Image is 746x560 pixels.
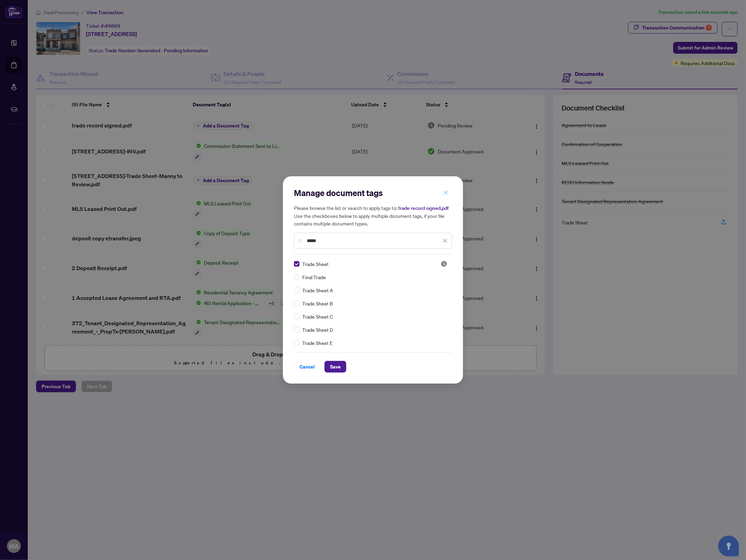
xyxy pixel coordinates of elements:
span: Trade Sheet A [302,286,333,294]
span: Pending Review [441,260,448,267]
h5: Please browse the list or search to apply tags to: Use the checkboxes below to apply multiple doc... [294,204,452,227]
button: Save [324,361,346,373]
span: Trade Sheet E [302,339,332,347]
span: close [443,190,448,195]
span: Trade Sheet B [302,300,333,307]
span: Trade Sheet C [302,313,333,320]
span: Trade Sheet D [302,326,333,334]
span: trade record signed.pdf [398,205,449,211]
span: Save [330,361,341,372]
button: Open asap [718,536,739,557]
button: Cancel [294,361,320,373]
span: Cancel [300,361,315,372]
span: Final Trade [302,273,326,281]
span: close [443,238,448,243]
h2: Manage document tags [294,187,452,198]
img: status [441,260,448,267]
span: Trade Sheet [302,260,329,268]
